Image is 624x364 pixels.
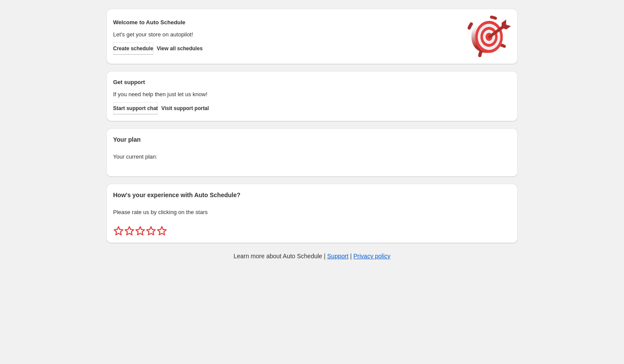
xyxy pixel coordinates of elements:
[113,191,511,199] h2: How's your experience with Auto Schedule?
[113,18,459,27] h2: Welcome to Auto Schedule
[113,78,459,87] h2: Get support
[157,42,203,55] button: View all schedules
[234,252,390,260] p: Learn more about Auto Schedule | |
[113,90,459,99] p: If you need help then just let us know!
[113,45,153,52] span: Create schedule
[113,208,511,217] p: Please rate us by clicking on the stars
[161,102,209,114] a: Visit support portal
[113,30,459,39] p: Let's get your store on autopilot!
[327,253,348,260] a: Support
[113,105,158,112] span: Start support chat
[113,42,153,55] button: Create schedule
[157,45,203,52] span: View all schedules
[354,253,391,260] a: Privacy policy
[113,135,511,144] h2: Your plan
[113,102,158,114] a: Start support chat
[161,105,209,112] span: Visit support portal
[113,153,511,161] p: Your current plan:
